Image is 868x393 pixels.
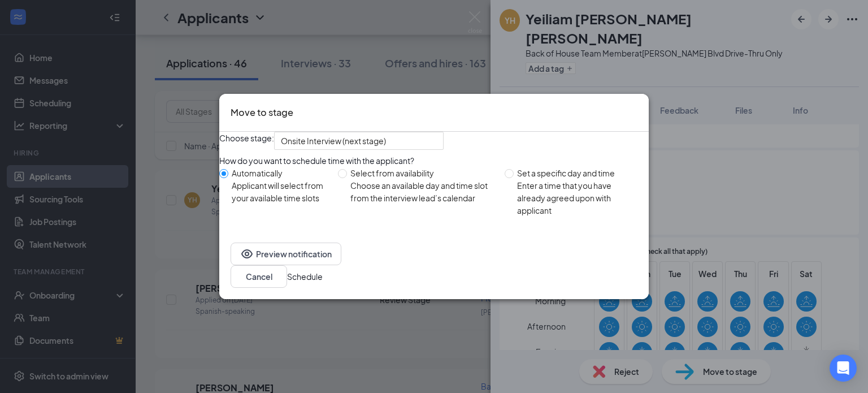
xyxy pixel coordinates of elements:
div: Choose an available day and time slot from the interview lead’s calendar [350,179,496,204]
span: Onsite Interview (next stage) [281,132,386,149]
button: Schedule [287,270,323,283]
div: Set a specific day and time [517,167,640,179]
div: Applicant will select from your available time slots [232,179,329,204]
h3: Move to stage [231,105,293,120]
div: Automatically [232,167,329,179]
div: Open Intercom Messenger [830,355,857,382]
button: Cancel [231,265,287,288]
div: How do you want to schedule time with the applicant? [219,154,649,167]
div: Select from availability [350,167,496,179]
svg: Eye [240,247,254,261]
span: Choose stage: [219,132,274,150]
button: EyePreview notification [231,243,341,265]
div: Enter a time that you have already agreed upon with applicant [517,179,640,217]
